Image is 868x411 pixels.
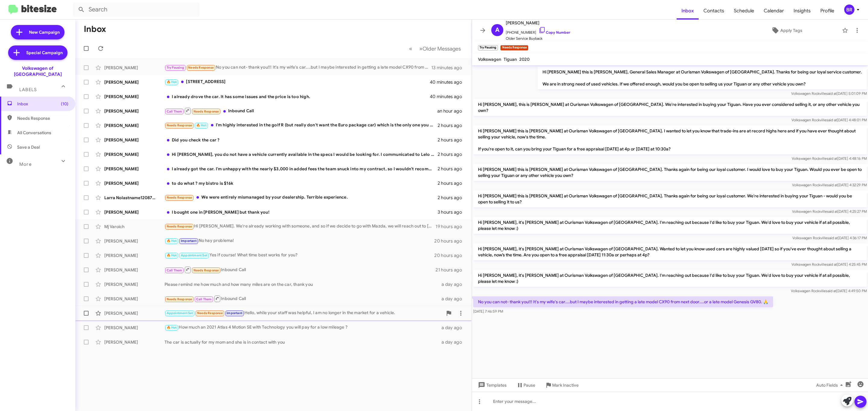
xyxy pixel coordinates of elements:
span: said at [826,118,837,122]
p: Hi [PERSON_NAME], this is [PERSON_NAME] at Ourisman Volkswagen of [GEOGRAPHIC_DATA]. We're intere... [473,99,867,116]
div: Did you check the car ? [165,137,438,143]
div: 20 hours ago [434,238,467,244]
input: Search [73,2,200,17]
div: [PERSON_NAME] [104,325,165,331]
div: I bought one in [PERSON_NAME] but thank you! [165,209,438,215]
span: » [419,45,423,52]
span: Call Them [167,268,182,272]
a: Special Campaign [8,45,68,60]
div: [PERSON_NAME] [104,339,165,345]
span: Call Them [167,110,182,113]
button: BR [839,5,861,15]
div: [PERSON_NAME] [104,65,165,71]
span: 🔥 Hot [167,239,177,243]
div: Mj Varoich [104,224,165,230]
button: Auto Fields [811,380,850,391]
div: [PERSON_NAME] [104,108,165,114]
span: Volkswagen Rockville [DATE] 4:32:29 PM [792,183,867,187]
div: [PERSON_NAME] [104,209,165,215]
p: Hi [PERSON_NAME] this is [PERSON_NAME] at Ourisman Volkswagen of [GEOGRAPHIC_DATA]. Thanks again ... [473,164,867,181]
p: Hi [PERSON_NAME] this is [PERSON_NAME] at Ourisman Volkswagen of [GEOGRAPHIC_DATA]. Thanks again ... [473,190,867,207]
span: Calendar [759,2,789,20]
span: Needs Response [167,196,192,199]
span: New Campaign [29,29,60,35]
div: Hi [PERSON_NAME]. We're already working with someone, and so if we decide to go with Mazda, we wi... [165,223,436,230]
span: Volkswagen Rockville [DATE] 5:01:09 PM [791,91,867,96]
div: a day ago [440,325,467,331]
div: to do what ? my bistro is $16k [165,180,438,186]
p: No you can not- thank you!!! It's my wife's car....but I maybe interested in getting a late model... [473,296,773,307]
div: [PERSON_NAME] [104,122,165,128]
span: Volkswagen Rockville [DATE] 4:48:01 PM [791,118,867,122]
a: Copy Number [539,30,570,35]
div: 2 hours ago [438,195,467,201]
div: 2 hours ago [438,151,467,157]
p: Hi [PERSON_NAME], it's [PERSON_NAME] at Ourisman Volkswagen of [GEOGRAPHIC_DATA]. I'm reaching ou... [473,217,867,234]
span: Auto Fields [816,380,845,391]
span: said at [827,156,837,161]
span: [DATE] 7:46:59 PM [473,309,503,314]
span: Volkswagen [478,57,501,62]
span: Appointment Set [167,311,193,315]
small: Try Pausing [478,45,498,51]
div: BR [844,5,854,15]
div: No you can not- thank you!!! It's my wife's car....but I maybe interested in getting a late model... [165,64,431,71]
div: Inbound Call [165,266,436,273]
nav: Page navigation example [406,42,464,55]
div: We were entirely mismanaged by your dealership. Terrible experience. [165,194,438,201]
span: Volkswagen Rockville [DATE] 4:25:45 PM [791,262,867,267]
span: [PHONE_NUMBER] [506,26,570,36]
button: Templates [472,380,511,391]
div: 20 hours ago [434,252,467,258]
span: Volkswagen Rockville [DATE] 4:36:17 PM [792,236,867,240]
span: Older Service Buyback [506,36,570,42]
div: [PERSON_NAME] [104,252,165,258]
a: Schedule [729,2,759,20]
a: New Campaign [11,25,64,39]
span: Volkswagen Rockville [DATE] 4:49:50 PM [791,289,867,293]
div: [PERSON_NAME] [104,281,165,287]
span: Profile [816,2,839,20]
span: Important [181,239,197,243]
div: [PERSON_NAME] [104,151,165,157]
button: Pause [511,380,540,391]
span: Volkswagen Rockville [DATE] 4:25:27 PM [792,209,867,214]
div: The car is actually for my mom and she is in contact with you [165,339,440,345]
span: Needs Response [167,224,192,228]
div: I already drove the car. It has some issues and the price is too high. [165,94,431,100]
div: 40 minutes ago [431,94,467,100]
div: Please remind me how much and how many miles are on the car, thank you [165,281,440,287]
span: « [409,45,412,52]
span: 🔥 Hot [167,80,177,84]
span: All Conversations [17,130,51,136]
span: said at [826,289,836,293]
span: Volkswagen Rockville [DATE] 4:48:16 PM [792,156,867,161]
span: (10) [61,101,68,107]
a: Contacts [699,2,729,20]
span: Tiguan [504,57,517,62]
div: 40 minutes ago [431,79,467,85]
a: Inbox [677,2,699,20]
div: I'm highly interested in the golf R (but really don't want the Euro package car) which is the onl... [165,122,438,129]
span: Templates [477,380,507,391]
span: 2020 [519,57,530,62]
div: Larra Nolastname120872290 [104,195,165,201]
div: Inbound Call [165,107,437,115]
span: Try Pausing [167,66,184,70]
a: Insights [789,2,816,20]
div: Inbound Call [165,295,440,302]
h1: Inbox [84,24,106,34]
div: I already got the car. I'm unhappy with the nearly $3,000 in added fees the team snuck into my co... [165,166,438,172]
span: said at [827,183,838,187]
div: 21 hours ago [436,267,467,273]
p: Hi [PERSON_NAME] this is [PERSON_NAME] at Ourisman Volkswagen of [GEOGRAPHIC_DATA]. I wanted to l... [473,125,867,154]
span: Needs Response [167,297,192,301]
span: Needs Response [188,66,214,70]
span: said at [826,262,837,267]
span: Inbox [17,101,68,107]
span: said at [827,236,838,240]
